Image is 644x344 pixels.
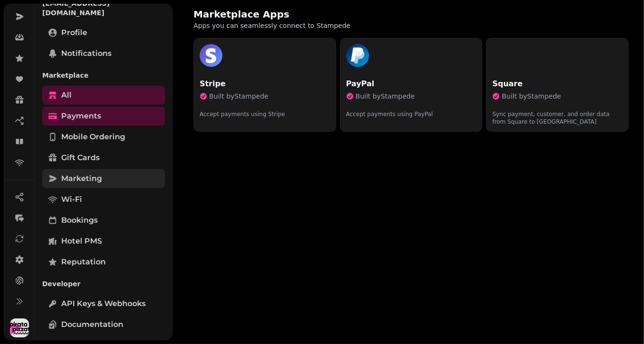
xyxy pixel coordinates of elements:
[492,103,623,126] p: Sync payment, customer, and order data from Square to [GEOGRAPHIC_DATA]
[42,275,165,292] p: Developer
[61,131,125,143] span: Mobile ordering
[200,44,222,67] img: Stripe favicon
[42,232,165,251] a: Hotel PMS
[193,38,336,132] button: Stripe faviconStripeBuilt byStampedeAccept payments using Stripe
[492,44,515,67] img: Square favicon
[61,256,106,268] span: Reputation
[42,148,165,167] a: Gift cards
[42,169,165,188] a: Marketing
[42,315,165,334] a: Documentation
[486,38,629,132] button: Square faviconSquareBuilt byStampedeSync payment, customer, and order data from Square to [GEOGRA...
[346,103,477,118] p: Accept payments using PayPal
[42,253,165,272] a: Reputation
[502,91,561,101] span: Built by Stampede
[61,235,102,247] span: Hotel PMS
[61,215,98,226] span: Bookings
[61,27,87,38] span: Profile
[193,21,436,30] p: Apps you can seamlessly connect to Stampede
[61,298,146,309] span: API keys & webhooks
[61,110,101,122] span: Payments
[42,127,165,146] a: Mobile ordering
[193,8,376,21] h2: Marketplace Apps
[42,190,165,209] a: Wi-Fi
[42,86,165,105] a: All
[209,91,268,101] span: Built by Stampede
[61,90,72,101] span: All
[340,38,483,132] button: PayPal faviconPayPalBuilt byStampedeAccept payments using PayPal
[42,44,165,63] a: Notifications
[346,78,477,90] p: PayPal
[200,103,330,118] p: Accept payments using Stripe
[8,318,31,337] button: User avatar
[61,152,100,163] span: Gift cards
[61,48,111,59] span: Notifications
[200,78,330,90] p: Stripe
[42,67,165,84] p: Marketplace
[42,211,165,230] a: Bookings
[492,78,623,90] p: Square
[42,294,165,313] a: API keys & webhooks
[346,44,369,67] img: PayPal favicon
[42,107,165,126] a: Payments
[61,319,123,330] span: Documentation
[61,194,82,205] span: Wi-Fi
[42,23,165,42] a: Profile
[356,91,415,101] span: Built by Stampede
[61,173,102,184] span: Marketing
[10,318,29,337] img: User avatar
